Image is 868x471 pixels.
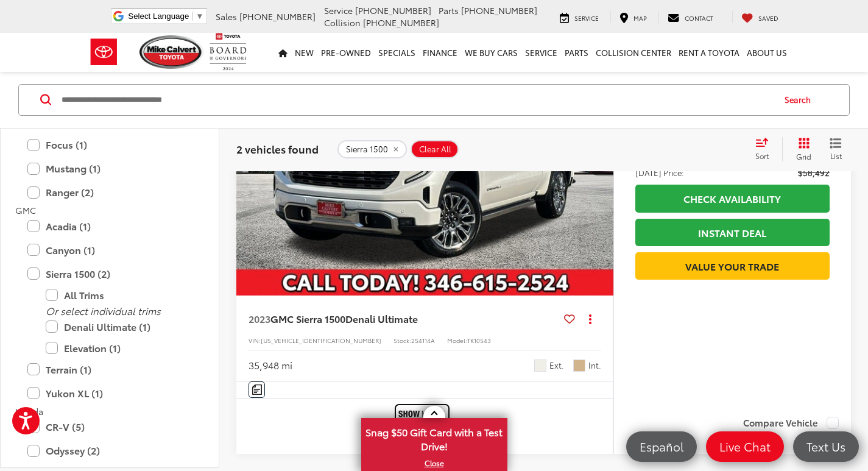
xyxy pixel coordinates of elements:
label: All Trims [46,285,192,306]
span: List [830,151,842,161]
a: Collision Center [592,33,675,72]
span: Service [324,4,353,16]
a: Value Your Trade [635,252,830,280]
a: Home [275,33,291,72]
a: WE BUY CARS [461,33,521,72]
label: Sierra 1500 (2) [27,263,192,285]
a: Check Availability [635,185,830,212]
label: Compare Vehicle [743,417,839,429]
button: Comments [249,381,265,398]
span: $58,492 [798,166,830,179]
span: Español [633,439,690,454]
span: TK10543 [467,336,491,345]
span: Alpine Umber [573,359,585,372]
span: Clear All [419,144,451,154]
span: [US_VEHICLE_IDENTIFICATION_NUMBER] [261,336,381,345]
span: [PHONE_NUMBER] [355,4,431,16]
span: VIN: [249,336,261,345]
span: White Frost Tricoat [534,359,546,372]
a: New [291,33,317,72]
label: Yukon XL (1) [27,383,192,404]
i: Or select individual trims [46,303,161,317]
a: Instant Deal [635,219,830,246]
label: Acadia (1) [27,216,192,237]
button: List View [820,137,851,161]
span: Snag $50 Gift Card with a Test Drive! [362,419,506,456]
span: Saved [758,13,778,23]
span: Denali Ultimate [345,311,418,325]
a: Text Us [793,431,859,462]
label: Mustang (1) [27,158,192,179]
button: Clear All [411,140,459,158]
span: Text Us [800,439,852,454]
span: Sales [216,10,237,23]
a: Parts [561,33,592,72]
a: Contact [658,11,722,23]
span: Live Chat [713,439,777,454]
button: Actions [580,308,601,329]
label: Canyon (1) [27,239,192,261]
span: ​ [192,12,192,21]
span: GMC Sierra 1500 [270,311,345,325]
a: Rent a Toyota [675,33,743,72]
a: Service [551,11,608,23]
button: Search [773,85,828,115]
label: CR-V (5) [27,417,192,438]
label: Ranger (2) [27,182,192,203]
a: Map [610,11,656,23]
span: GMC [15,204,36,216]
div: 35,948 mi [249,358,292,372]
span: Sierra 1500 [346,144,388,154]
a: Service [521,33,561,72]
span: 2 vehicles found [236,141,319,156]
span: Honda [15,405,43,417]
a: Español [626,431,697,462]
a: Select Language​ [128,12,203,21]
span: 254114A [411,336,435,345]
a: My Saved Vehicles [732,11,788,23]
label: Denali Ultimate (1) [46,316,192,338]
span: 2023 [249,311,270,325]
button: Grid View [782,137,820,161]
span: ▼ [196,12,203,21]
span: Contact [685,13,713,23]
span: Grid [796,151,811,161]
span: [PHONE_NUMBER] [461,4,537,16]
span: Select Language [128,12,189,21]
img: Comments [252,384,262,395]
a: Pre-Owned [317,33,375,72]
span: [PHONE_NUMBER] [239,10,316,23]
span: dropdown dots [589,314,591,324]
img: Toyota [81,32,127,72]
label: Odyssey (2) [27,441,192,462]
button: remove Sierra%201500 [337,140,407,158]
button: Select sort value [749,137,782,161]
img: Mike Calvert Toyota [139,35,204,69]
span: [DATE] Price: [635,166,684,179]
span: Parts [439,4,459,16]
a: Specials [375,33,419,72]
span: Int. [588,359,601,371]
a: About Us [743,33,791,72]
span: Service [574,13,599,23]
span: Map [633,13,647,23]
a: 2023GMC Sierra 1500Denali Ultimate [249,312,559,325]
input: Search by Make, Model, or Keyword [60,85,773,115]
label: Terrain (1) [27,359,192,380]
label: Focus (1) [27,134,192,155]
span: Model: [447,336,467,345]
span: Sort [755,151,769,161]
span: [PHONE_NUMBER] [363,16,439,29]
span: Stock: [393,336,411,345]
span: Ext. [549,359,564,371]
a: Live Chat [706,431,784,462]
label: Elevation (1) [46,338,192,359]
a: Finance [419,33,461,72]
span: Collision [324,16,361,29]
